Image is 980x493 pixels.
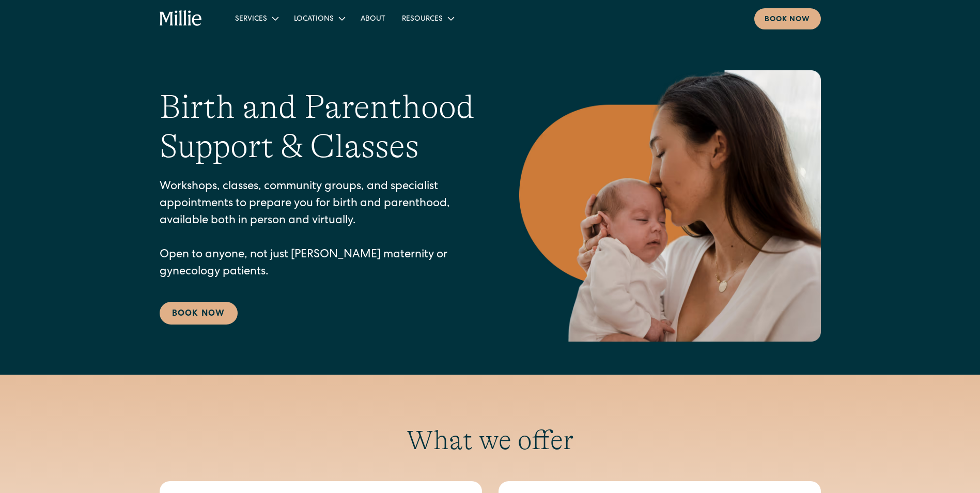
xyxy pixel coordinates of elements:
a: About [352,10,394,27]
p: Workshops, classes, community groups, and specialist appointments to prepare you for birth and pa... [160,179,478,281]
div: Resources [394,10,461,27]
h2: What we offer [160,424,821,456]
div: Locations [286,10,352,27]
a: Book now [754,8,821,29]
h1: Birth and Parenthood Support & Classes [160,87,478,167]
div: Book now [765,14,811,25]
div: Locations [294,14,334,25]
div: Services [235,14,267,25]
img: Mother kissing her newborn on the forehead, capturing a peaceful moment of love and connection in... [519,70,821,342]
a: home [160,10,203,27]
div: Resources [402,14,443,25]
a: Book Now [160,302,238,325]
div: Services [227,10,286,27]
